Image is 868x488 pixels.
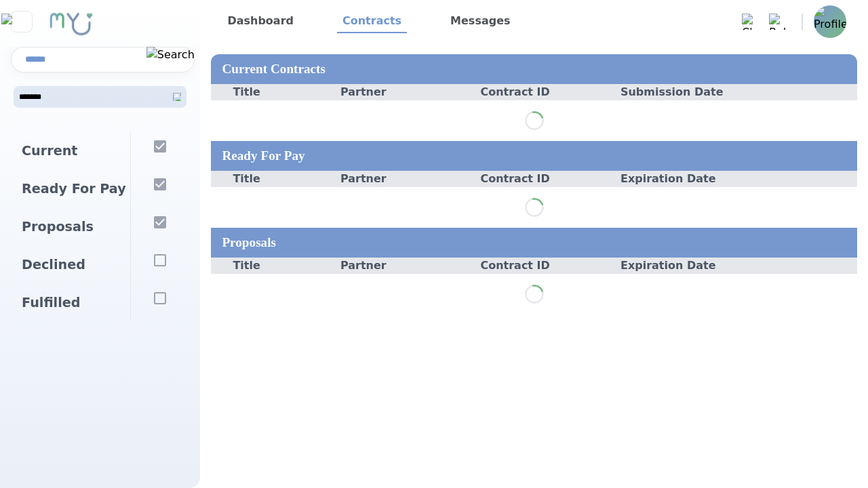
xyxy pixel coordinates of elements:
[211,84,340,100] div: Title
[211,141,857,171] div: Ready For Pay
[599,258,728,274] div: Expiration Date
[469,171,599,187] div: Contract ID
[445,10,515,33] a: Messages
[211,258,340,274] div: Title
[599,84,728,100] div: Submission Date
[340,171,470,187] div: Partner
[211,228,857,258] div: Proposals
[340,84,470,100] div: Partner
[222,10,299,33] a: Dashboard
[599,171,728,187] div: Expiration Date
[814,5,846,38] img: Profile
[11,208,130,246] div: Proposals
[742,14,758,30] img: Chat
[211,171,340,187] div: Title
[469,84,599,100] div: Contract ID
[469,258,599,274] div: Contract ID
[1,14,41,30] img: Close sidebar
[340,258,470,274] div: Partner
[769,14,785,30] img: Bell
[337,10,407,33] a: Contracts
[211,54,857,84] div: Current Contracts
[11,246,130,284] div: Declined
[11,170,130,208] div: Ready For Pay
[11,284,130,322] div: Fulfilled
[11,132,130,170] div: Current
